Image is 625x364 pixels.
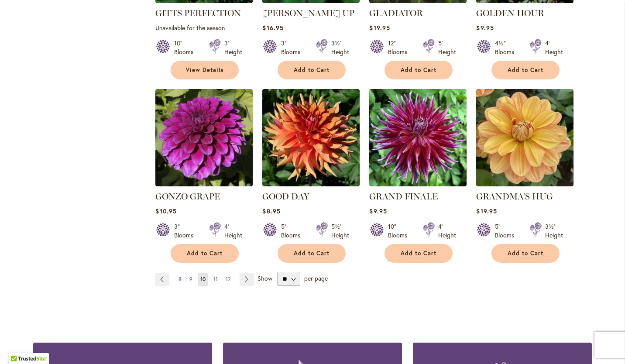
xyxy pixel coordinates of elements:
[226,276,230,282] span: 12
[224,39,242,56] div: 3' Height
[369,24,390,32] span: $19.95
[491,244,560,263] button: Add to Cart
[213,276,218,282] span: 11
[200,276,206,282] span: 10
[187,250,223,257] span: Add to Cart
[224,222,242,240] div: 4' Height
[331,39,349,56] div: 3½' Height
[7,333,31,357] iframe: Launch Accessibility Center
[171,61,239,79] a: View Details
[262,24,283,32] span: $16.95
[476,207,497,215] span: $19.95
[155,8,241,18] a: GITTS PERFECTION
[258,274,272,282] span: Show
[155,180,253,188] a: GONZO GRAPE
[155,89,253,186] img: GONZO GRAPE
[369,89,467,186] img: Grand Finale
[545,222,563,240] div: 3½' Height
[369,191,438,202] a: GRAND FINALE
[438,222,456,240] div: 4' Height
[155,191,220,202] a: GONZO GRAPE
[176,273,184,286] a: 8
[388,39,412,56] div: 12" Blooms
[262,207,280,215] span: $8.95
[495,222,519,240] div: 5" Blooms
[476,180,573,188] a: GRANDMA'S HUG
[179,276,182,282] span: 8
[388,222,412,240] div: 10" Blooms
[476,191,553,202] a: GRANDMA'S HUG
[476,89,573,186] img: GRANDMA'S HUG
[281,222,306,240] div: 5" Blooms
[304,274,328,282] span: per page
[294,66,330,74] span: Add to Cart
[369,180,467,188] a: Grand Finale
[401,250,436,257] span: Add to Cart
[401,66,436,74] span: Add to Cart
[155,24,253,32] p: Unavailable for the season
[331,222,349,240] div: 5½' Height
[223,273,233,286] a: 12
[262,191,309,202] a: GOOD DAY
[211,273,220,286] a: 11
[385,61,453,79] button: Add to Cart
[294,250,330,257] span: Add to Cart
[262,89,360,186] img: GOOD DAY
[187,273,195,286] a: 9
[545,39,563,56] div: 4' Height
[438,39,456,56] div: 5' Height
[476,8,544,18] a: GOLDEN HOUR
[369,207,387,215] span: $9.95
[491,61,560,79] button: Add to Cart
[174,39,199,56] div: 10" Blooms
[262,180,360,188] a: GOOD DAY
[369,8,423,18] a: GLADIATOR
[508,250,543,257] span: Add to Cart
[476,24,494,32] span: $9.95
[278,61,346,79] button: Add to Cart
[155,207,176,215] span: $10.95
[385,244,453,263] button: Add to Cart
[171,244,239,263] button: Add to Cart
[495,39,519,56] div: 4½" Blooms
[281,39,306,56] div: 3" Blooms
[186,66,223,74] span: View Details
[174,222,199,240] div: 3" Blooms
[508,66,543,74] span: Add to Cart
[189,276,192,282] span: 9
[278,244,346,263] button: Add to Cart
[262,8,354,18] a: [PERSON_NAME] UP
